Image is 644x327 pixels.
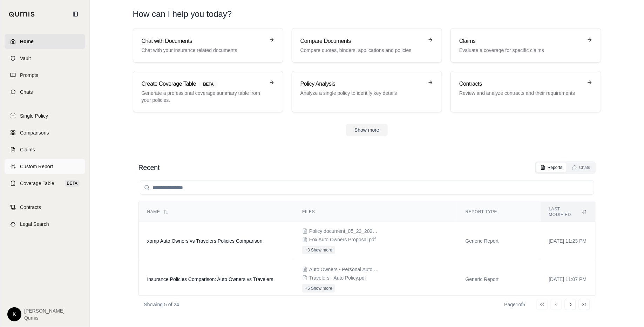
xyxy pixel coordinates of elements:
[309,236,376,243] span: Fox Auto Owners Proposal.pdf
[459,90,582,97] p: Review and analyze contracts and their requirements
[5,125,85,140] a: Comparisons
[5,34,85,49] a: Home
[541,165,562,170] div: Reports
[302,246,335,254] button: +3 Show more
[309,266,379,273] span: Auto Owners - Personal Auto.pdf
[568,163,594,172] button: Chats
[20,129,49,136] span: Comparisons
[20,72,38,79] span: Prompts
[142,47,265,54] p: Chat with your insurance related documents
[20,204,41,211] span: Contracts
[20,180,54,187] span: Coverage Table
[300,80,423,88] h3: Policy Analysis
[309,228,379,235] span: Policy document_05_23_2025.pdf
[9,12,35,17] img: Qumis Logo
[144,301,179,308] p: Showing 5 of 24
[5,51,85,66] a: Vault
[142,80,265,88] h3: Create Coverage Table
[536,163,567,172] button: Reports
[5,176,85,191] a: Coverage TableBETA
[142,37,265,45] h3: Chat with Documents
[5,200,85,215] a: Contracts
[147,238,263,244] span: xomp Auto Owners vs Travelers Policies Comparison
[5,108,85,124] a: Single Policy
[147,276,273,282] span: Insurance Policies Comparison: Auto Owners vs Travelers
[20,55,31,62] span: Vault
[5,216,85,232] a: Legal Search
[199,80,218,88] span: BETA
[5,159,85,174] a: Custom Report
[133,28,283,63] a: Chat with DocumentsChat with your insurance related documents
[142,90,265,104] p: Generate a professional coverage summary table from your policies.
[20,146,35,153] span: Claims
[572,165,590,170] div: Chats
[138,163,160,172] h2: Recent
[20,89,33,96] span: Chats
[5,84,85,100] a: Chats
[549,206,587,217] div: Last modified
[7,307,21,321] div: K
[450,71,601,112] a: ContractsReview and analyze contracts and their requirements
[346,124,388,136] button: Show more
[504,301,526,308] div: Page 1 of 5
[457,222,541,260] td: Generic Report
[20,38,34,45] span: Home
[300,37,423,45] h3: Compare Documents
[147,209,286,215] div: Name
[459,47,582,54] p: Evaluate a coverage for specific claims
[20,112,48,119] span: Single Policy
[300,90,423,97] p: Analyze a single policy to identify key details
[70,8,81,20] button: Collapse sidebar
[541,222,595,260] td: [DATE] 11:23 PM
[541,260,595,299] td: [DATE] 11:07 PM
[457,202,541,222] th: Report Type
[133,8,601,20] h1: How can I help you today?
[300,47,423,54] p: Compare quotes, binders, applications and policies
[5,142,85,157] a: Claims
[459,80,582,88] h3: Contracts
[5,67,85,83] a: Prompts
[20,163,53,170] span: Custom Report
[65,180,80,187] span: BETA
[459,37,582,45] h3: Claims
[24,307,65,314] span: [PERSON_NAME]
[133,71,283,112] a: Create Coverage TableBETAGenerate a professional coverage summary table from your policies.
[292,28,442,63] a: Compare DocumentsCompare quotes, binders, applications and policies
[20,221,49,228] span: Legal Search
[450,28,601,63] a: ClaimsEvaluate a coverage for specific claims
[294,202,457,222] th: Files
[457,260,541,299] td: Generic Report
[309,274,366,281] span: Travelers - Auto Policy.pdf
[24,314,65,321] span: Qumis
[302,284,335,293] button: +5 Show more
[292,71,442,112] a: Policy AnalysisAnalyze a single policy to identify key details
